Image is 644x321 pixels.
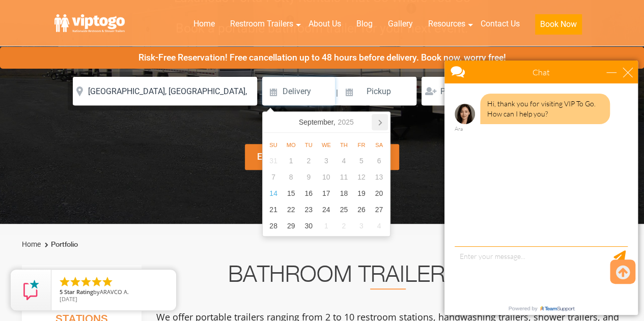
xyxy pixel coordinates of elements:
[317,153,335,169] div: 3
[186,13,222,35] a: Home
[422,77,496,105] input: Persons
[60,295,77,303] span: [DATE]
[282,185,300,201] div: 15
[300,139,318,151] div: Tu
[300,185,318,201] div: 16
[335,139,353,151] div: Th
[300,201,318,218] div: 23
[370,218,388,234] div: 4
[300,153,318,169] div: 2
[335,153,353,169] div: 4
[73,77,257,105] input: Where do you need your restroom?
[438,54,644,321] iframe: Live Chat Box
[295,114,358,130] div: September,
[340,77,417,105] input: Pickup
[370,153,388,169] div: 6
[370,201,388,218] div: 27
[338,116,353,128] i: 2025
[335,169,353,185] div: 11
[101,276,114,288] li: 
[527,13,590,41] a: Book Now
[300,218,318,234] div: 30
[370,139,388,151] div: Sa
[370,185,388,201] div: 20
[59,276,71,288] li: 
[335,218,353,234] div: 2
[317,139,335,151] div: We
[21,280,41,300] img: Review Rating
[262,77,335,105] input: Delivery
[282,169,300,185] div: 8
[349,13,380,35] a: Blog
[380,13,421,35] a: Gallery
[64,288,93,296] span: Star Rating
[317,218,335,234] div: 1
[353,218,371,234] div: 3
[353,201,371,218] div: 26
[353,153,371,169] div: 5
[336,77,338,109] span: |
[317,169,335,185] div: 10
[265,218,283,234] div: 28
[421,13,473,35] a: Resources
[370,169,388,185] div: 13
[265,169,283,185] div: 7
[353,139,371,151] div: Fr
[335,185,353,201] div: 18
[245,144,400,170] div: Explore Restroom Trailers
[282,153,300,169] div: 1
[282,139,300,151] div: Mo
[335,201,353,218] div: 25
[265,139,283,151] div: Su
[317,201,335,218] div: 24
[535,14,582,35] button: Book Now
[60,289,168,296] span: by
[265,201,283,218] div: 21
[282,201,300,218] div: 22
[222,13,301,35] a: Restroom Trailers
[317,185,335,201] div: 17
[282,218,300,234] div: 29
[353,169,371,185] div: 12
[473,13,527,35] a: Contact Us
[42,239,78,251] li: Portfolio
[100,288,129,296] span: ARAVCO A.
[91,276,103,288] li: 
[265,153,283,169] div: 31
[353,185,371,201] div: 19
[22,240,41,248] a: Home
[265,185,283,201] div: 14
[301,13,349,35] a: About Us
[60,288,63,296] span: 5
[69,276,81,288] li: 
[300,169,318,185] div: 9
[80,276,92,288] li: 
[155,265,621,289] h2: Bathroom Trailer Rentals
